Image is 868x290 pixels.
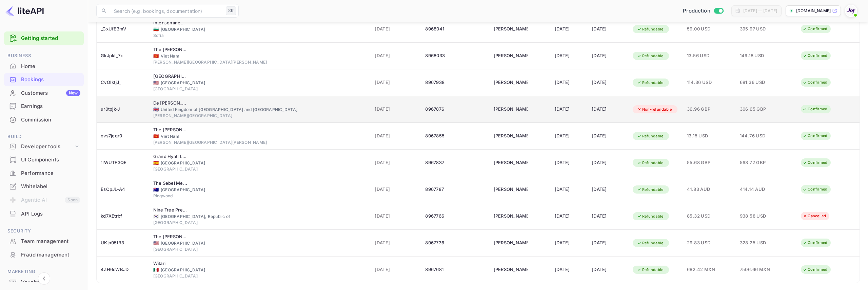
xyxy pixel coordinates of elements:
span: Build [4,133,84,140]
img: LiteAPI logo [5,5,44,16]
div: [DATE] [592,211,625,222]
div: [DATE] [555,184,584,195]
a: Earnings [4,100,84,112]
div: _GxUfE3mV [101,24,145,35]
span: 29.83 USD [687,239,732,247]
span: 85.32 USD [687,213,732,220]
div: Confirmed [798,185,832,194]
span: United States of America [153,241,159,245]
div: The Dana on Mission Bay [153,233,187,240]
div: The Marron Hotel [153,127,187,133]
div: 1IWUTF3QE [101,157,145,168]
span: 41.83 AUD [687,186,732,193]
span: 7506.66 MXN [740,266,774,273]
a: Bookings [4,73,84,86]
div: 8967681 [425,264,485,275]
div: Cancelled [798,212,830,220]
a: Home [4,60,84,72]
div: [DATE] [555,264,584,275]
span: [DATE] [375,79,417,86]
div: Joanna Tang [494,77,528,88]
div: [GEOGRAPHIC_DATA] [153,220,367,226]
div: Earnings [4,100,84,113]
span: [DATE] [375,52,417,60]
div: Fraud management [21,251,80,259]
div: 8967837 [425,157,485,168]
div: Vouchers [21,278,80,286]
div: [GEOGRAPHIC_DATA] [153,273,367,279]
div: Nine Tree Premier Hotel Insadong [153,207,187,214]
span: Australia [153,187,159,192]
div: 8968033 [425,50,485,61]
div: [GEOGRAPHIC_DATA] [153,166,367,172]
div: Team management [21,238,80,245]
span: 55.68 GBP [687,159,732,166]
div: 8967736 [425,238,485,248]
div: 8967766 [425,211,485,222]
a: Getting started [21,35,80,42]
div: 8967855 [425,131,485,141]
span: 414.14 AUD [740,186,774,193]
a: Fraud management [4,248,84,261]
div: [DATE] [592,104,625,115]
span: United Kingdom of Great Britain and Northern Ireland [153,107,159,112]
div: [DATE] [555,24,584,35]
div: Ringwood [153,193,367,199]
a: Team management [4,235,84,247]
span: Business [4,52,84,60]
span: [DATE] [375,25,417,33]
div: UI Components [21,156,80,164]
div: ⌘K [226,6,236,15]
div: Performance [21,170,80,177]
div: Erika Ampaya [494,238,528,248]
div: [DATE] [592,50,625,61]
span: 938.58 USD [740,213,774,220]
div: [DATE] [592,131,625,141]
div: New [66,90,80,96]
div: Refundable [633,212,668,221]
span: 563.72 GBP [740,159,774,166]
span: 306.65 GBP [740,106,774,113]
div: [PERSON_NAME][GEOGRAPHIC_DATA][PERSON_NAME] [153,139,367,146]
span: 681.36 USD [740,79,774,86]
span: [DATE] [375,159,417,166]
div: [DATE] [555,238,584,248]
div: Earnings [21,103,80,110]
div: De Vere Cranage Estate [153,100,187,107]
span: [DATE] [375,266,417,273]
div: Robert Alger [494,24,528,35]
span: Viet Nam [153,54,159,58]
span: 395.97 USD [740,25,774,33]
div: Home [4,60,84,73]
div: The Marron Hotel [153,46,187,53]
a: UI Components [4,153,84,166]
div: CustomersNew [4,87,84,100]
span: 36.96 GBP [687,106,732,113]
span: 59.00 USD [687,25,732,33]
a: Vouchers [4,276,84,288]
div: [GEOGRAPHIC_DATA] [153,86,367,92]
div: [GEOGRAPHIC_DATA] [153,240,367,246]
div: Aaron Vasquez [494,50,528,61]
div: Non-refundable [633,105,676,114]
span: 149.18 USD [740,52,774,60]
div: Commission [21,116,80,124]
span: Bulgaria [153,27,159,31]
div: Developer tools [4,141,84,153]
div: Sofia [153,32,367,39]
div: Customers [21,89,80,97]
div: Jacob Benzin [494,131,528,141]
div: [DATE] [592,238,625,248]
p: [DOMAIN_NAME] [796,8,831,14]
div: CvOIktjJ_ [101,77,145,88]
div: [DATE] [592,77,625,88]
div: ovs7jeqr0 [101,131,145,141]
div: [DATE] [555,131,584,141]
div: [DATE] [592,264,625,275]
div: [GEOGRAPHIC_DATA] [153,80,367,86]
div: API Logs [4,207,84,221]
div: Fraud management [4,248,84,262]
span: 114.36 USD [687,79,732,86]
div: Nelson Maldonado [494,264,528,275]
